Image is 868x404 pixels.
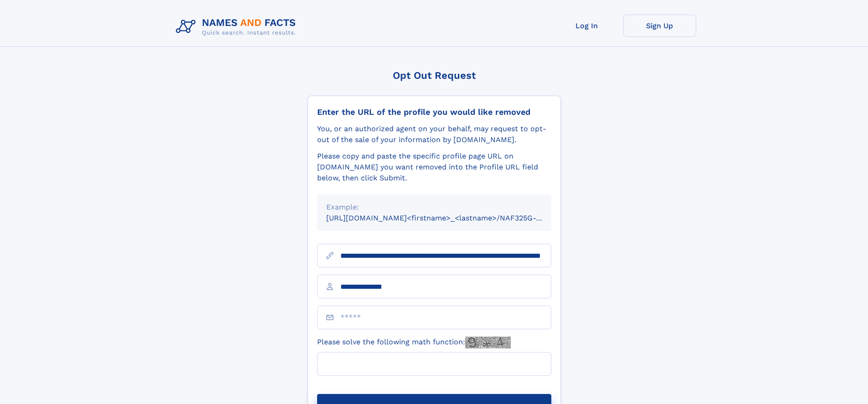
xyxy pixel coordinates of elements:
div: Opt Out Request [308,70,561,81]
div: Example: [326,202,542,213]
a: Sign Up [623,15,696,37]
img: Logo Names and Facts [172,15,303,39]
small: [URL][DOMAIN_NAME]<firstname>_<lastname>/NAF325G-xxxxxxxx [326,214,569,222]
div: Enter the URL of the profile you would like removed [317,107,551,117]
a: Log In [550,15,623,37]
div: Please copy and paste the specific profile page URL on [DOMAIN_NAME] you want removed into the Pr... [317,151,551,184]
div: You, or an authorized agent on your behalf, may request to opt-out of the sale of your informatio... [317,123,551,145]
label: Please solve the following math function: [317,337,511,348]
